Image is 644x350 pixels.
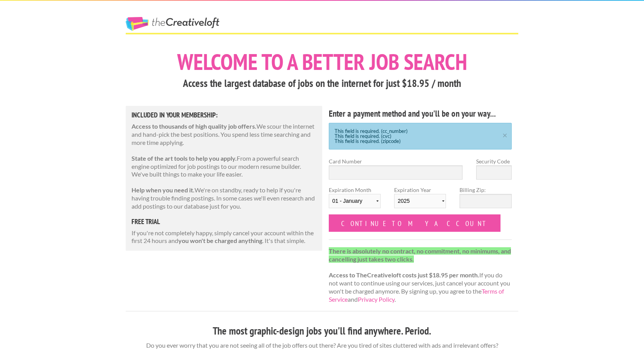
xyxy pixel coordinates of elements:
select: Expiration Month [329,194,381,208]
strong: Access to thousands of high quality job offers. [132,122,256,130]
h3: The most graphic-design jobs you'll find anywhere. Period. [126,324,518,338]
label: Expiration Month [329,186,381,214]
input: Continue to my account [329,214,501,232]
a: The Creative Loft [126,17,219,31]
h5: Included in Your Membership: [132,112,316,119]
strong: you won't be charged anything [178,237,262,244]
h4: Enter a payment method and you'll be on your way... [329,107,512,120]
select: Expiration Year [394,194,446,208]
h3: Access the largest database of jobs on the internet for just $18.95 / month [126,76,518,91]
strong: Help when you need it. [132,186,195,194]
p: If you're not completely happy, simply cancel your account within the first 24 hours and . It's t... [132,229,316,245]
a: × [500,132,510,137]
p: We're on standby, ready to help if you're having trouble finding postings. In some cases we'll ev... [132,186,316,210]
label: Security Code [476,157,512,165]
p: We scour the internet and hand-pick the best positions. You spend less time searching and more ti... [132,122,316,146]
p: From a powerful search engine optimized for job postings to our modern resume builder. We've buil... [132,155,316,178]
h1: Welcome to a better job search [126,51,518,73]
label: Expiration Year [394,186,446,214]
label: Billing Zip: [460,186,511,194]
h5: free trial [132,218,316,225]
p: If you do not want to continue using our services, just cancel your account you won't be charged ... [329,247,512,304]
div: This field is required. (cc_number) This field is required. (cvc) This field is required. (zipcode) [329,123,512,150]
label: Card Number [329,157,463,165]
a: Privacy Policy [358,296,395,303]
strong: There is absolutely no contract, no commitment, no minimums, and cancelling just takes two clicks. [329,247,511,263]
strong: Access to TheCreativeloft costs just $18.95 per month. [329,271,479,279]
a: Terms of Service [329,287,504,303]
strong: State of the art tools to help you apply. [132,155,237,162]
